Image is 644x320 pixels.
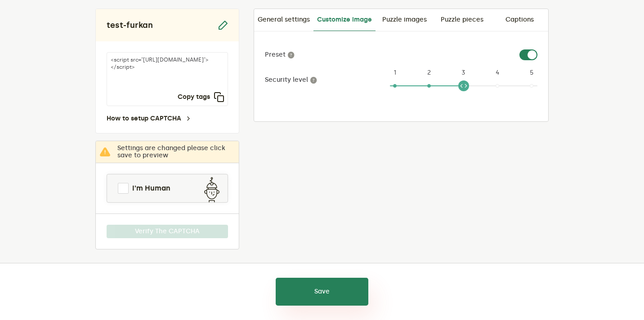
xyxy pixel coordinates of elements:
[494,69,501,76] div: 4
[178,92,224,102] button: Copy tags
[132,183,170,194] span: I'm Human
[107,20,153,31] h2: test-furkan
[265,51,390,58] label: Preset
[313,9,376,31] a: Customize image
[265,76,390,84] label: Security level
[491,9,548,31] a: Captions
[117,145,235,159] p: Settings are changed please click save to preview
[276,278,368,306] button: Save
[254,9,313,31] a: General settings
[391,69,398,76] div: 1
[376,9,433,31] a: Puzzle images
[433,9,491,31] a: Puzzle pieces
[107,115,192,122] a: How to setup CAPTCHA
[460,69,467,76] div: 3
[107,225,228,238] button: Verify The CAPTCHA
[425,69,433,76] div: 2
[528,69,535,76] div: 5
